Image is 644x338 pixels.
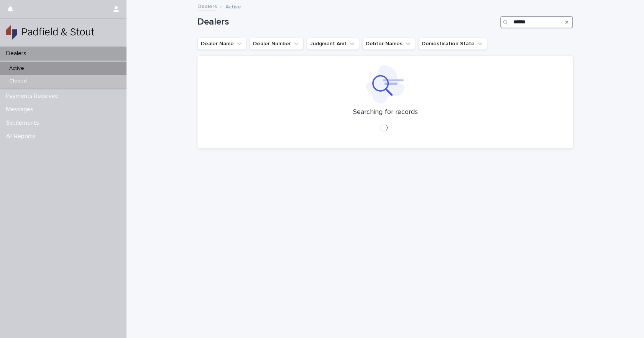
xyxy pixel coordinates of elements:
input: Search [500,16,573,28]
a: Dealers [197,2,217,10]
p: Payments Received [3,92,65,100]
button: Dealer Name [197,38,246,50]
p: Active [225,2,241,10]
button: Debtor Names [362,38,415,50]
p: Dealers [3,50,33,57]
p: Settlements [3,119,45,127]
p: Closed [3,78,33,84]
p: Messages [3,106,39,113]
button: Dealer Number [250,38,304,50]
p: Searching for records [353,108,418,117]
h1: Dealers [197,16,497,28]
button: Domestication State [418,38,487,50]
p: All Reports [3,133,41,140]
p: Active [3,65,30,72]
img: gSPaZaQw2XYDTaYHK8uQ [6,25,95,40]
button: Judgment Amt [307,38,359,50]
